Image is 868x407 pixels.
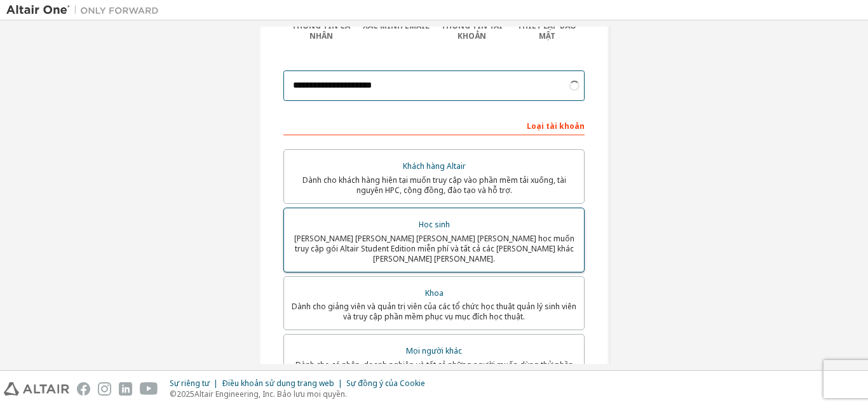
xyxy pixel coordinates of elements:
[292,301,576,322] font: Dành cho giảng viên và quản trị viên của các tổ chức học thuật quản lý sinh viên và truy cập phần...
[170,389,177,399] font: ©
[222,378,334,389] font: Điều khoản sử dụng trang web
[294,233,574,264] font: [PERSON_NAME] [PERSON_NAME] [PERSON_NAME] [PERSON_NAME] học muốn truy cập gói Altair Student Edit...
[346,378,425,389] font: Sự đồng ý của Cookie
[527,121,585,131] font: Loại tài khoản
[292,20,350,41] font: Thông tin cá nhân
[98,382,111,396] img: instagram.svg
[177,389,194,399] font: 2025
[403,161,466,171] font: Khách hàng Altair
[441,20,503,41] font: Thông tin tài khoản
[4,382,69,396] img: altair_logo.svg
[302,175,566,196] font: Dành cho khách hàng hiện tại muốn truy cập vào phần mềm tải xuống, tài nguyên HPC, cộng đồng, đào...
[170,378,210,389] font: Sự riêng tư
[119,382,132,396] img: linkedin.svg
[517,20,576,41] font: Thiết lập bảo mật
[425,288,444,298] font: Khoa
[6,4,165,17] img: Altair One
[77,382,90,396] img: facebook.svg
[194,389,347,399] font: Altair Engineering, Inc. Bảo lưu mọi quyền.
[140,382,158,396] img: youtube.svg
[406,345,462,356] font: Mọi người khác
[295,359,573,380] font: Dành cho cá nhân, doanh nghiệp và tất cả những người muốn dùng thử phần mềm Altair và khám phá cá...
[419,219,450,230] font: Học sinh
